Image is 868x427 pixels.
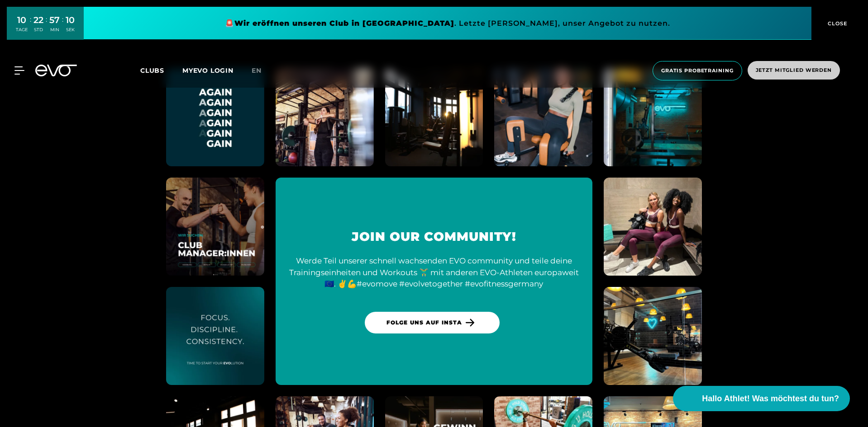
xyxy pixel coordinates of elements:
[62,14,63,38] div: :
[385,69,483,167] img: evofitness instagram
[30,14,31,38] div: :
[286,255,582,290] div: Werde Teil unserer schnell wachsenden EVO community und teile deine Trainingseinheiten und Workou...
[166,287,264,385] img: evofitness instagram
[166,69,264,167] img: evofitness instagram
[650,61,745,80] a: Gratis Probetraining
[49,14,60,27] div: 57
[661,67,734,75] span: Gratis Probetraining
[702,393,839,405] span: Hallo Athlet! Was möchtest du tun?
[49,27,60,33] div: MIN
[166,178,264,276] img: evofitness instagram
[756,66,832,74] span: Jetzt Mitglied werden
[286,229,582,244] h3: Join our Community!
[16,27,28,33] div: TAGE
[604,69,702,167] img: evofitness instagram
[33,27,43,33] div: STD
[252,66,262,75] span: en
[365,312,499,333] a: FOLGE UNS AUF INSTA
[252,66,272,76] a: en
[276,69,374,167] img: evofitness instagram
[604,178,702,276] img: evofitness instagram
[46,14,47,38] div: :
[140,66,164,75] span: Clubs
[182,66,234,75] a: MYEVO LOGIN
[140,66,182,75] a: Clubs
[745,61,843,80] a: Jetzt Mitglied werden
[825,19,848,28] span: CLOSE
[494,69,592,167] img: evofitness instagram
[16,14,28,27] div: 10
[673,386,850,411] button: Hallo Athlet! Was möchtest du tun?
[604,287,702,385] img: evofitness instagram
[66,27,75,33] div: SEK
[811,7,861,40] button: CLOSE
[33,14,43,27] div: 22
[66,14,75,27] div: 10
[386,319,462,327] span: FOLGE UNS AUF INSTA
